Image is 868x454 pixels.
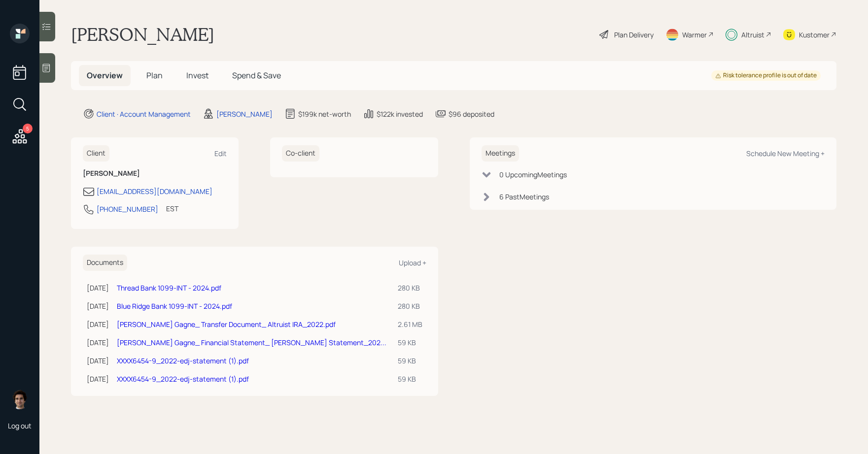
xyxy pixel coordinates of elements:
[87,337,109,348] div: [DATE]
[97,186,212,196] div: [EMAIL_ADDRESS][DOMAIN_NAME]
[746,149,825,158] div: Schedule New Meeting +
[87,374,109,384] div: [DATE]
[97,109,191,119] div: Client · Account Management
[87,356,109,366] div: [DATE]
[166,203,178,214] div: EST
[741,30,764,40] div: Altruist
[186,70,208,81] span: Invest
[682,30,707,40] div: Warmer
[87,301,109,311] div: [DATE]
[216,109,273,119] div: [PERSON_NAME]
[399,258,426,267] div: Upload +
[482,145,519,162] h6: Meetings
[499,169,567,180] div: 0 Upcoming Meeting s
[117,283,221,292] a: Thread Bank 1099-INT - 2024.pdf
[799,30,830,40] div: Kustomer
[8,421,32,430] div: Log out
[87,319,109,329] div: [DATE]
[97,204,158,214] div: [PHONE_NUMBER]
[398,283,422,293] div: 280 KB
[232,70,281,81] span: Spend & Save
[398,301,422,311] div: 280 KB
[117,320,336,329] a: [PERSON_NAME] Gagne_ Transfer Document_ Altruist IRA_2022.pdf
[83,169,227,178] h6: [PERSON_NAME]
[117,374,249,384] a: XXXX6454-9_2022-edj-statement (1).pdf
[715,71,817,80] div: Risk tolerance profile is out of date
[71,24,214,45] h1: [PERSON_NAME]
[398,356,422,366] div: 59 KB
[282,145,319,162] h6: Co-client
[499,192,549,202] div: 6 Past Meeting s
[23,124,33,133] div: 5
[614,30,654,40] div: Plan Delivery
[146,70,163,81] span: Plan
[117,356,249,365] a: XXXX6454-9_2022-edj-statement (1).pdf
[214,149,227,158] div: Edit
[83,255,127,271] h6: Documents
[10,389,30,409] img: harrison-schaefer-headshot-2.png
[87,283,109,293] div: [DATE]
[398,337,422,348] div: 59 KB
[377,109,423,119] div: $122k invested
[117,338,386,347] a: [PERSON_NAME] Gagne_ Financial Statement_ [PERSON_NAME] Statement_202...
[83,145,109,162] h6: Client
[298,109,351,119] div: $199k net-worth
[449,109,494,119] div: $96 deposited
[117,301,232,311] a: Blue Ridge Bank 1099-INT - 2024.pdf
[398,374,422,384] div: 59 KB
[87,70,123,81] span: Overview
[398,319,422,329] div: 2.61 MB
